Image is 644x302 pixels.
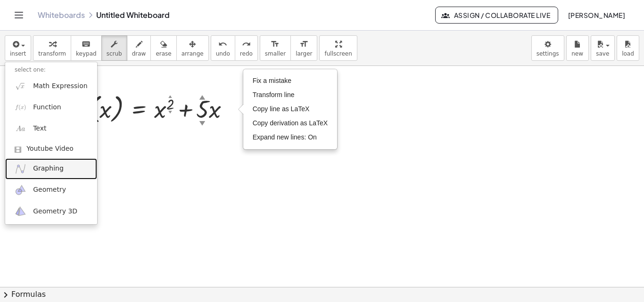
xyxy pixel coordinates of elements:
[299,39,308,50] i: format_size
[15,80,26,92] img: sqrt_x.png
[15,163,26,175] img: ggb-graphing.svg
[5,118,97,139] a: Text
[176,35,209,61] button: arrange
[253,119,328,127] span: Copy derivation as LaTeX
[76,50,97,57] span: keypad
[168,94,172,99] div: ▲
[5,139,97,158] a: Youtube Video
[15,205,26,217] img: ggb-3d.svg
[218,39,227,50] i: undo
[33,35,71,61] button: transform
[443,11,550,19] span: Assign / Collaborate Live
[253,105,310,113] span: Copy line as LaTeX
[537,50,559,57] span: settings
[235,35,258,61] button: redoredo
[5,97,97,118] a: Function
[617,35,639,61] button: load
[596,50,609,57] span: save
[33,82,87,91] span: Math Expression
[5,158,97,180] a: Graphing
[10,50,26,57] span: insert
[290,35,317,61] button: format_sizelarger
[107,50,122,57] span: scrub
[560,7,633,24] button: [PERSON_NAME]
[271,39,280,50] i: format_size
[127,35,151,61] button: draw
[566,35,589,61] button: new
[168,110,172,115] div: ▼
[71,35,102,61] button: keyboardkeypad
[33,207,77,216] span: Geometry 3D
[622,50,634,57] span: load
[296,50,312,57] span: larger
[253,77,291,84] span: Fix a mistake
[11,8,26,23] button: Toggle navigation
[253,133,317,141] span: Expand new lines: On
[324,50,352,57] span: fullscreen
[150,35,176,61] button: erase
[242,39,251,50] i: redo
[531,35,564,61] button: settings
[15,101,26,113] img: f_x.png
[5,75,97,97] a: Math Expression
[33,103,61,112] span: Function
[240,50,253,57] span: redo
[33,124,46,133] span: Text
[211,35,235,61] button: undoundo
[33,164,64,173] span: Graphing
[101,35,127,61] button: scrub
[26,144,74,154] span: Youtube Video
[253,91,295,98] span: Transform line
[15,184,26,196] img: ggb-geometry.svg
[182,50,204,57] span: arrange
[5,201,97,222] a: Geometry 3D
[265,50,286,57] span: smaller
[15,123,26,135] img: Aa.png
[435,7,558,24] button: Assign / Collaborate Live
[260,35,291,61] button: format_sizesmaller
[156,50,171,57] span: erase
[38,10,85,20] a: Whiteboards
[571,50,583,57] span: new
[216,50,230,57] span: undo
[199,93,206,101] div: ▲
[33,185,66,195] span: Geometry
[5,65,97,75] li: select one:
[5,35,31,61] button: insert
[82,39,91,50] i: keyboard
[38,50,66,57] span: transform
[199,119,206,127] div: ▼
[591,35,615,61] button: save
[319,35,357,61] button: fullscreen
[568,11,625,19] span: [PERSON_NAME]
[5,180,97,201] a: Geometry
[132,50,146,57] span: draw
